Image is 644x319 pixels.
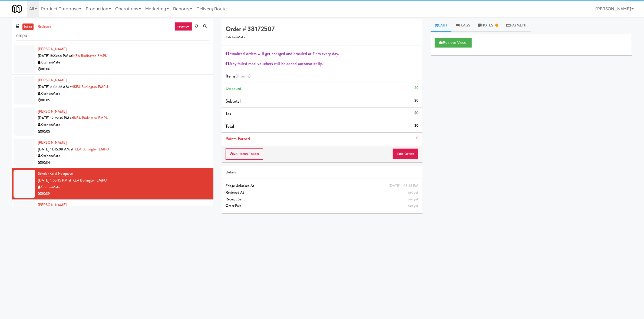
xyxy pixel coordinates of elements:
span: [DATE] 12:39:36 PM at [38,115,73,120]
span: [DATE] 5:23:44 PM at [38,53,72,58]
div: $0 [414,97,418,104]
span: Discount [226,85,242,92]
a: [PERSON_NAME] [38,202,67,207]
a: [PERSON_NAME] [38,78,67,83]
a: Scholar Kotei Neequaye [38,171,73,176]
div: 00:05 [38,97,209,104]
a: IKEA Burlington EMPU [72,53,108,58]
a: IKEA Burlington EMPU [71,178,107,183]
a: IKEA Burlington EMPU [74,147,109,152]
div: KitchenMate [38,59,209,66]
img: Micromart [12,4,22,14]
li: [PERSON_NAME][DATE] 4:59:49 PM atIKEA Burlington EMPUKitchenMate00:08 [12,200,213,231]
div: $0 [414,110,418,116]
span: Tax [226,110,231,117]
a: recent [174,22,192,31]
button: Retrieve Video [435,38,471,48]
div: KitchenMate [38,153,209,159]
li: [PERSON_NAME][DATE] 8:08:36 AM atIKEA Burlington EMPUKitchenMate00:05 [12,75,213,106]
div: KitchenMate [38,122,209,128]
a: inbox [22,23,34,30]
li: [PERSON_NAME][DATE] 11:45:08 AM atIKEA Burlington EMPUKitchenMate00:34 [12,137,213,168]
div: Details [226,169,419,176]
span: [DATE] 1:05:35 PM at [38,178,71,183]
a: Cart [431,19,451,32]
span: Subtotal [226,98,241,104]
div: 00:39 [38,190,209,197]
li: Scholar Kotei Neequaye[DATE] 1:05:35 PM atIKEA Burlington EMPUKitchenMate00:39 [12,168,213,199]
div: 0 [416,135,418,142]
a: [PERSON_NAME] [38,140,67,145]
span: Total [226,123,234,129]
li: [PERSON_NAME][DATE] 5:23:44 PM atIKEA Burlington EMPUKitchenMate00:06 [12,44,213,75]
div: [DATE] 1:05:35 PM [389,183,419,189]
div: Any failed meal vouchers will be added automatically. [226,60,419,68]
a: [PERSON_NAME] [38,46,67,52]
a: reviewed [36,23,53,30]
div: KitchenMate [38,184,209,191]
div: $0 [414,122,418,129]
a: Notes [474,19,502,32]
div: Finalized orders will get charged and emailed at 11am every day. [226,50,419,58]
span: (0 ) [235,73,250,79]
div: 00:06 [38,66,209,73]
div: Reviewed At [226,189,419,196]
li: [PERSON_NAME][DATE] 12:39:36 PM atIKEA Burlington EMPUKitchenMate00:05 [12,106,213,137]
span: not yet [408,197,419,202]
h4: Order # 38172507 [226,25,419,32]
span: Points Earned [226,136,250,142]
h5: KitchenMate [226,35,419,39]
ng-pluralize: items [239,73,249,79]
a: [PERSON_NAME] [38,109,67,114]
span: not yet [408,203,419,208]
input: Search vision orders [16,31,209,41]
a: Payment [502,19,531,32]
a: IKEA Burlington EMPU [73,84,108,89]
div: Fridge Unlocked At [226,183,419,189]
span: [DATE] 11:45:08 AM at [38,147,74,152]
div: Order Paid [226,203,419,209]
div: $0 [414,85,418,91]
div: 00:34 [38,159,209,166]
a: IKEA Burlington EMPU [73,115,108,120]
div: KitchenMate [38,90,209,97]
div: 00:05 [38,128,209,135]
button: Edit Order [392,148,419,160]
span: not yet [408,190,419,195]
span: [DATE] 8:08:36 AM at [38,84,73,89]
span: Items [226,73,250,79]
button: No Items Taken [226,148,263,160]
a: Flags [451,19,474,32]
div: Receipt Sent [226,196,419,203]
